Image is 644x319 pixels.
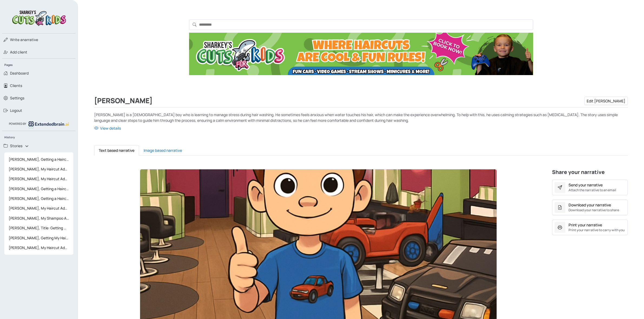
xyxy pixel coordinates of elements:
button: Download your narrativeDownload your narrative to share [552,200,628,215]
div: Download your narrative [569,202,611,208]
span: [PERSON_NAME], My Haircut Adventure at [PERSON_NAME] [6,174,71,184]
a: [PERSON_NAME], My Haircut Adventure at [PERSON_NAME] [4,243,73,253]
span: [PERSON_NAME], My Haircut Adventure at [PERSON_NAME] [6,203,71,213]
span: narrative [10,37,38,42]
img: logo [28,121,69,128]
img: logo [11,9,67,27]
span: Clients [10,83,22,88]
a: [PERSON_NAME], My Shampoo Adventure at [PERSON_NAME] [4,213,73,223]
a: [PERSON_NAME], Getting a Haircut at [PERSON_NAME] [4,184,73,194]
a: [PERSON_NAME], Getting a Haircut at [PERSON_NAME] [4,194,73,203]
span: [PERSON_NAME], My Haircut Adventure at [PERSON_NAME] [6,243,71,253]
small: Print your narrative to carry with you [569,228,625,233]
small: Download your narrative to share [569,208,619,213]
div: [PERSON_NAME] [94,97,628,105]
span: [PERSON_NAME], Getting a Haircut at [PERSON_NAME] [6,194,71,203]
span: [PERSON_NAME], Getting a Haircut at [PERSON_NAME] [6,184,71,194]
a: View details [94,125,628,131]
span: Logout [10,108,22,113]
a: [PERSON_NAME], Title: Getting My Hair Washed at [PERSON_NAME] [4,223,73,233]
span: [PERSON_NAME], Getting a Haircut at [PERSON_NAME] [6,155,71,164]
img: Ad Banner [189,33,533,75]
span: Add client [10,49,27,55]
a: Edit [PERSON_NAME] [584,97,628,105]
a: [PERSON_NAME], My Haircut Adventure at [PERSON_NAME] [4,174,73,184]
a: [PERSON_NAME], My Haircut Adventure at [PERSON_NAME] [4,164,73,174]
h4: Share your narrative [552,169,628,177]
div: Send your narrative [569,182,603,188]
div: Print your narrative [569,222,602,228]
button: Text based narrative [94,145,139,156]
a: [PERSON_NAME], Getting a Haircut at [PERSON_NAME] [4,155,73,164]
a: [PERSON_NAME], My Haircut Adventure at [PERSON_NAME] [4,203,73,213]
button: Send your narrativeAttach the narrative to an email [552,180,628,195]
span: [PERSON_NAME], My Haircut Adventure at [PERSON_NAME] [6,164,71,174]
span: [PERSON_NAME], My Shampoo Adventure at [PERSON_NAME] [6,213,71,223]
span: Write a [10,37,22,42]
a: [PERSON_NAME], Getting My Haircut at [PERSON_NAME] [4,233,73,243]
span: [PERSON_NAME], Getting My Haircut at [PERSON_NAME] [6,233,71,243]
p: [PERSON_NAME] is a [DEMOGRAPHIC_DATA] boy who is learning to manage stress during hair washing. H... [94,112,628,123]
button: Print your narrativePrint your narrative to carry with you [552,220,628,235]
small: Attach the narrative to an email [569,188,616,193]
span: Stories [10,143,22,149]
span: Dashboard [10,70,29,76]
button: Image based narrative [139,145,187,156]
span: [PERSON_NAME], Title: Getting My Hair Washed at [PERSON_NAME] [6,223,71,233]
span: Settings [10,95,24,101]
